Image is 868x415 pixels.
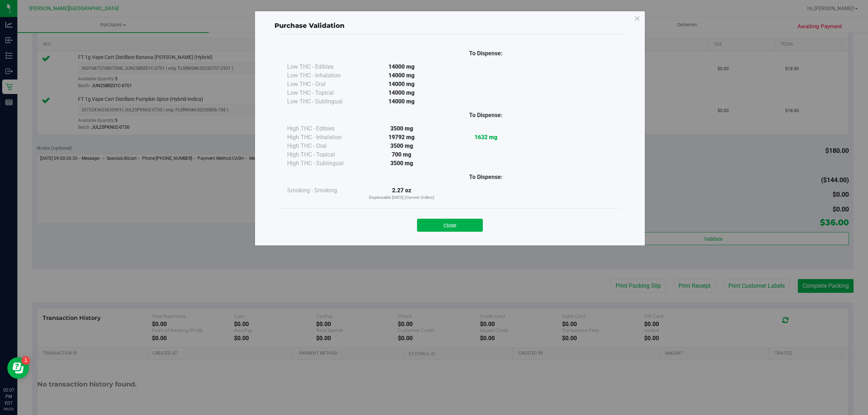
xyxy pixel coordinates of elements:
[359,71,444,80] div: 14000 mg
[444,49,528,58] div: To Dispense:
[444,111,528,120] div: To Dispense:
[417,219,483,232] button: Close
[287,80,359,89] div: Low THC - Oral
[287,63,359,71] div: Low THC - Edibles
[359,195,444,201] p: Dispensable [DATE] (Current Orders)
[359,89,444,97] div: 14000 mg
[287,124,359,133] div: High THC - Edibles
[359,80,444,89] div: 14000 mg
[359,186,444,201] div: 2.27 oz
[275,22,345,30] span: Purchase Validation
[475,134,497,141] strong: 1632 mg
[359,150,444,159] div: 700 mg
[287,150,359,159] div: High THC - Topical
[359,63,444,71] div: 14000 mg
[359,97,444,106] div: 14000 mg
[359,133,444,142] div: 19792 mg
[287,71,359,80] div: Low THC - Inhalation
[287,133,359,142] div: High THC - Inhalation
[359,124,444,133] div: 3500 mg
[359,159,444,168] div: 3500 mg
[287,142,359,150] div: High THC - Oral
[359,142,444,150] div: 3500 mg
[444,173,528,181] div: To Dispense:
[287,89,359,97] div: Low THC - Topical
[287,159,359,168] div: High THC - Sublingual
[21,356,30,365] iframe: Resource center unread badge
[7,357,29,379] iframe: Resource center
[287,97,359,106] div: Low THC - Sublingual
[287,186,359,195] div: Smoking - Smoking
